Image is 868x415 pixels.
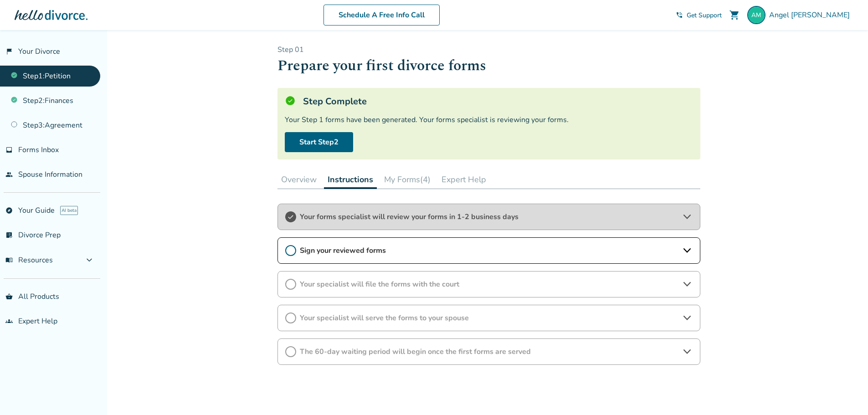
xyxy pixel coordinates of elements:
[687,11,722,20] span: Get Support
[5,255,53,265] span: Resources
[300,279,678,289] span: Your specialist will file the forms with the court
[676,11,722,20] a: phone_in_talkGet Support
[5,146,13,154] span: inbox
[822,371,868,415] iframe: Chat Widget
[324,5,440,26] a: Schedule A Free Info Call
[5,171,13,178] span: people
[18,145,59,155] span: Forms Inbox
[277,170,320,189] button: Overview
[5,293,13,300] span: shopping_basket
[5,207,13,214] span: explore
[285,115,693,125] div: Your Step 1 forms have been generated. Your forms specialist is reviewing your forms.
[729,10,740,20] span: shopping_cart
[303,95,367,108] h5: Step Complete
[5,48,13,55] span: flag_2
[5,231,13,239] span: list_alt_check
[438,170,490,189] button: Expert Help
[5,256,13,264] span: menu_book
[60,206,78,215] span: AI beta
[285,132,353,152] a: Start Step2
[277,55,700,77] h1: Prepare your first divorce forms
[676,11,683,19] span: phone_in_talk
[277,45,700,55] p: Step 0 1
[380,170,434,189] button: My Forms(4)
[300,347,678,357] span: The 60-day waiting period will begin once the first forms are served
[300,246,678,256] span: Sign your reviewed forms
[747,6,765,24] img: angel.moreno210@gmail.com
[324,170,377,189] button: Instructions
[84,255,95,266] span: expand_more
[769,10,853,20] span: Angel [PERSON_NAME]
[5,318,13,325] span: groups
[300,313,678,323] span: Your specialist will serve the forms to your spouse
[300,212,678,222] span: Your forms specialist will review your forms in 1-2 business days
